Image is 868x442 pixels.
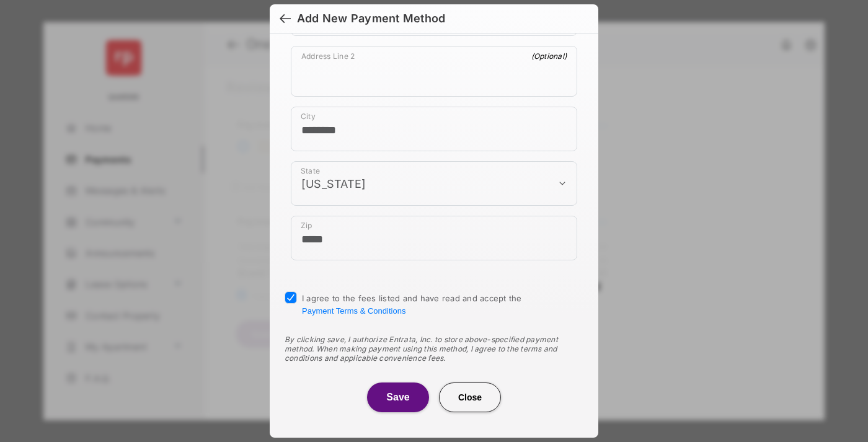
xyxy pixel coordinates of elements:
div: payment_method_screening[postal_addresses][postalCode] [291,216,577,260]
div: payment_method_screening[postal_addresses][administrativeArea] [291,161,577,206]
div: Add New Payment Method [297,12,445,25]
button: I agree to the fees listed and have read and accept the [302,306,405,316]
div: By clicking save, I authorize Entrata, Inc. to store above-specified payment method. When making ... [285,335,583,363]
button: Close [439,382,501,412]
button: Save [367,382,429,412]
div: payment_method_screening[postal_addresses][locality] [291,107,577,151]
div: payment_method_screening[postal_addresses][addressLine2] [291,46,577,97]
span: I agree to the fees listed and have read and accept the [302,293,522,316]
